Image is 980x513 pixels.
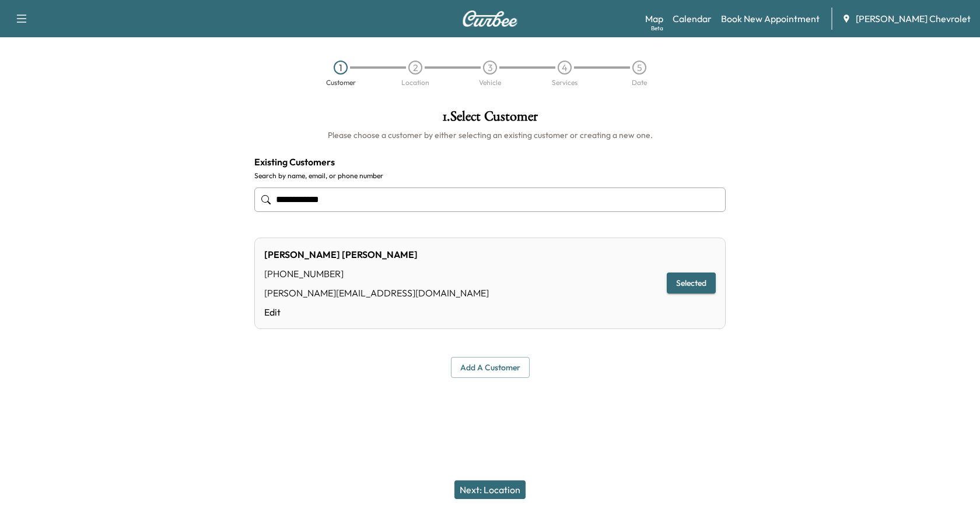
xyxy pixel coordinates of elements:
[462,10,518,27] img: Curbee Logo
[552,79,577,86] div: Services
[326,79,356,86] div: Customer
[651,24,663,33] div: Beta
[479,79,501,86] div: Vehicle
[334,61,348,75] div: 1
[264,286,489,300] div: [PERSON_NAME][EMAIL_ADDRESS][DOMAIN_NAME]
[254,129,726,141] h6: Please choose a customer by either selecting an existing customer or creating a new one.
[483,61,497,75] div: 3
[451,357,530,378] button: Add a customer
[264,267,489,281] div: [PHONE_NUMBER]
[856,12,971,26] span: [PERSON_NAME] Chevrolet
[645,12,663,26] a: MapBeta
[667,273,716,294] button: Selected
[254,109,726,129] h1: 1 . Select Customer
[264,247,489,261] div: [PERSON_NAME] [PERSON_NAME]
[264,305,489,319] a: Edit
[673,12,712,26] a: Calendar
[408,61,422,75] div: 2
[632,79,647,86] div: Date
[558,61,572,75] div: 4
[254,171,726,181] label: Search by name, email, or phone number
[454,480,526,499] button: Next: Location
[632,61,646,75] div: 5
[401,79,429,86] div: Location
[721,12,820,26] a: Book New Appointment
[254,155,726,169] h4: Existing Customers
